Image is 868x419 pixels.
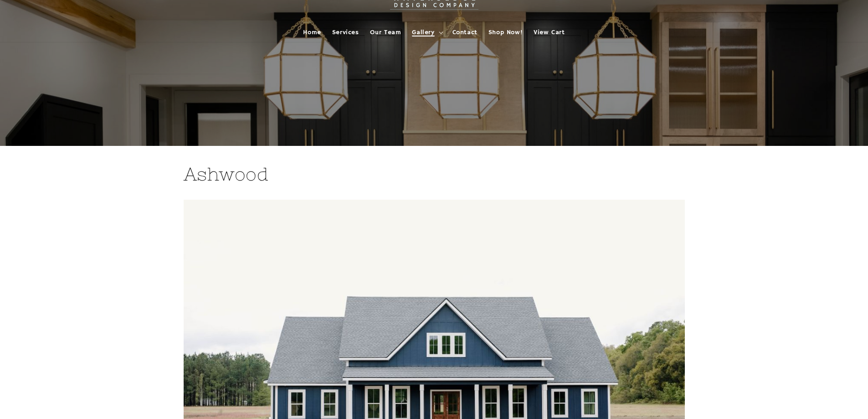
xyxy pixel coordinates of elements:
a: Shop Now! [483,23,528,42]
summary: Gallery [406,23,447,42]
a: Home [298,23,326,42]
span: Shop Now! [488,28,523,36]
a: View Cart [528,23,570,42]
span: Gallery [412,28,434,36]
span: Home [303,28,321,36]
span: Our Team [370,28,401,36]
a: Contact [447,23,483,42]
span: Services [332,28,359,36]
span: Contact [452,28,478,36]
a: Services [327,23,365,42]
span: View Cart [534,28,565,36]
h2: Ashwood [184,162,685,186]
a: Our Team [365,23,407,42]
